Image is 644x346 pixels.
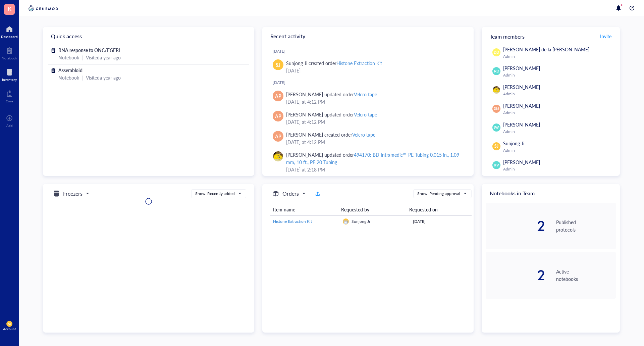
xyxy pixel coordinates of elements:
div: Quick access [43,27,254,46]
a: AP[PERSON_NAME] created orderVelcro tape[DATE] at 4:12 PM [268,128,468,148]
div: 2 [486,219,545,233]
div: [DATE] at 4:12 PM [286,98,463,105]
div: Notebook [2,56,17,60]
div: Admin [503,148,613,153]
div: [DATE] [273,49,468,54]
button: Invite [600,31,612,42]
div: Team members [482,27,620,46]
h5: Orders [282,190,299,198]
span: SJ [494,143,498,149]
span: SJ [8,322,11,326]
th: Requested by [338,203,407,216]
div: Inventory [2,78,17,82]
th: Requested on [407,203,466,216]
span: KV [494,162,499,168]
div: Add [6,123,13,128]
span: AP [275,133,281,140]
h5: Freezers [63,190,83,198]
span: AP [275,112,281,120]
div: [DATE] [286,67,463,74]
div: [PERSON_NAME] created order [286,131,375,138]
span: Invite [600,33,611,40]
span: Sunjong Ji [352,218,370,224]
div: [DATE] [413,218,469,225]
div: Published protocols [556,218,616,233]
a: AP[PERSON_NAME] updated orderVelcro tape[DATE] at 4:12 PM [268,88,468,108]
div: Admin [503,91,613,97]
div: Recent activity [262,27,474,46]
div: Velcro tape [354,111,377,118]
div: Notebook [58,54,79,61]
div: [PERSON_NAME] updated order [286,151,463,166]
div: [DATE] [273,80,468,85]
span: [PERSON_NAME] [503,65,540,71]
div: Histone Extraction Kit [336,60,382,66]
a: AP[PERSON_NAME] updated orderVelcro tape[DATE] at 4:12 PM [268,108,468,128]
a: Dashboard [1,24,18,39]
span: DD [494,50,499,55]
div: Dashboard [1,35,18,39]
span: JW [494,125,499,130]
span: Assembloid [58,67,83,73]
span: RD [494,68,499,74]
a: [PERSON_NAME] updated order494170: BD Intramedic™ PE Tubing 0.015 in., 1.09 mm, 10 ft., PE 20 Tub... [268,148,468,176]
div: Show: Recently added [195,191,235,197]
div: Admin [503,129,613,134]
div: 494170: BD Intramedic™ PE Tubing 0.015 in., 1.09 mm, 10 ft., PE 20 Tubing [286,151,459,165]
div: Show: Pending approval [417,191,460,197]
div: Admin [503,72,613,78]
a: Inventory [2,67,17,82]
div: 2 [486,268,545,282]
div: [PERSON_NAME] updated order [286,91,377,98]
div: Notebooks in Team [482,184,620,203]
span: [PERSON_NAME] [503,159,540,165]
div: Account [3,327,16,331]
span: K [8,4,11,13]
div: | [82,54,83,61]
span: AP [275,92,281,100]
div: Visited a year ago [86,74,121,81]
div: Visited a year ago [86,54,121,61]
span: Histone Extraction Kit [273,218,312,224]
div: Notebook [58,74,79,81]
span: [PERSON_NAME] [503,121,540,128]
span: DM [494,106,499,111]
span: [PERSON_NAME] de la [PERSON_NAME] [503,46,589,53]
div: [DATE] at 4:12 PM [286,138,463,146]
div: [DATE] at 4:12 PM [286,118,463,126]
span: [PERSON_NAME] [503,84,540,90]
div: Velcro tape [354,91,377,98]
img: genemod-logo [27,4,60,12]
div: Admin [503,110,613,115]
span: RNA response to ONC/EGFRi [58,47,120,53]
div: Admin [503,166,613,172]
th: Item name [270,203,338,216]
div: Velcro tape [352,131,375,138]
div: | [82,74,83,81]
div: Admin [503,54,613,59]
img: dashboard [343,219,348,224]
div: Core [6,99,13,103]
a: Core [6,88,13,103]
a: SJSunjong Ji created orderHistone Extraction Kit[DATE] [268,57,468,77]
div: Sunjong Ji created order [286,59,382,67]
img: da48f3c6-a43e-4a2d-aade-5eac0d93827f.jpeg [273,151,283,161]
span: Sunjong Ji [503,140,524,147]
span: [PERSON_NAME] [503,102,540,109]
a: Notebook [2,45,17,60]
div: Active notebooks [556,268,616,283]
span: SJ [276,61,280,68]
a: Histone Extraction Kit [273,218,337,225]
div: [PERSON_NAME] updated order [286,111,377,118]
img: da48f3c6-a43e-4a2d-aade-5eac0d93827f.jpeg [493,86,500,94]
